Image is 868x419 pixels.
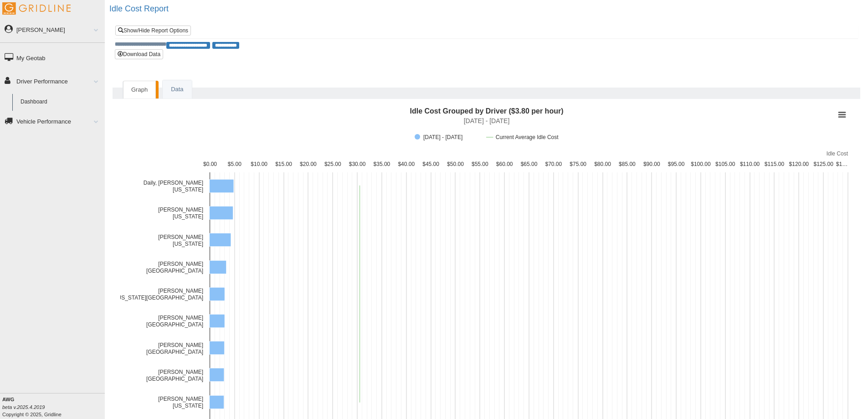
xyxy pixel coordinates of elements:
[123,81,156,99] a: Graph
[324,161,341,167] text: $25.00
[16,94,105,110] a: Dashboard
[275,161,292,167] text: $15.00
[813,161,833,167] text: $125.00
[2,2,71,15] img: Gridline
[251,161,267,167] text: $10.00
[158,234,203,247] text: [PERSON_NAME] [US_STATE]
[146,315,203,328] text: [PERSON_NAME] [GEOGRAPHIC_DATA]
[228,161,241,167] text: $5.00
[715,161,735,167] text: $105.00
[144,180,203,193] text: Daily, [PERSON_NAME] [US_STATE]
[521,161,538,167] text: $65.00
[146,261,203,274] text: [PERSON_NAME] [GEOGRAPHIC_DATA]
[116,288,203,301] text: [PERSON_NAME] [US_STATE][GEOGRAPHIC_DATA]
[374,161,390,167] text: $35.00
[836,161,847,167] text: $1…
[472,161,488,167] text: $55.00
[643,161,660,167] text: $90.00
[115,26,191,36] a: Show/Hide Report Options
[668,161,685,167] text: $95.00
[398,161,415,167] text: $40.00
[789,161,809,167] text: $120.00
[16,110,105,127] a: Driver Scorecard
[415,134,477,140] button: Show 8/24/2025 - 8/30/2025
[619,161,636,167] text: $85.00
[2,404,45,410] i: beta v.2025.4.2019
[422,161,439,167] text: $45.00
[109,5,868,14] h2: Idle Cost Report
[115,49,163,59] button: Download Data
[496,161,513,167] text: $60.00
[487,134,559,140] button: Show Current Average Idle Cost
[158,207,203,220] text: [PERSON_NAME] [US_STATE]
[2,396,105,418] div: Copyright © 2025, Gridline
[691,161,711,167] text: $100.00
[447,161,464,167] text: $50.00
[163,80,191,99] a: Data
[203,161,217,167] text: $0.00
[827,150,848,157] text: Idle Cost
[464,117,510,124] text: [DATE] - [DATE]
[2,397,14,402] b: AWG
[765,161,785,167] text: $115.00
[545,161,562,167] text: $70.00
[300,161,317,167] text: $20.00
[349,161,366,167] text: $30.00
[146,342,203,355] text: [PERSON_NAME] [GEOGRAPHIC_DATA]
[836,109,848,121] button: View chart menu, Idle Cost Grouped by Driver ($3.80 per hour)
[594,161,611,167] text: $80.00
[158,396,203,409] text: [PERSON_NAME] [US_STATE]
[410,107,564,115] text: Idle Cost Grouped by Driver ($3.80 per hour)
[740,161,760,167] text: $110.00
[570,161,586,167] text: $75.00
[146,369,203,382] text: [PERSON_NAME] [GEOGRAPHIC_DATA]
